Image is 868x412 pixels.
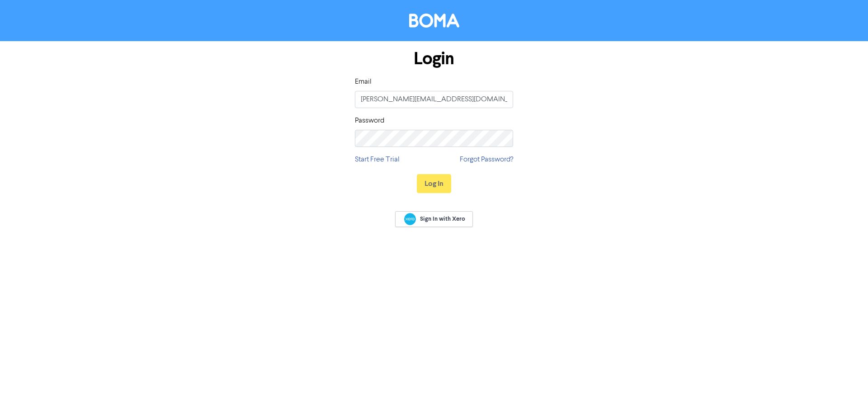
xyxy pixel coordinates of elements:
[409,14,459,28] img: BOMA Logo
[355,154,400,165] a: Start Free Trial
[355,48,513,69] h1: Login
[460,154,513,165] a: Forgot Password?
[355,115,384,126] label: Password
[395,211,473,227] a: Sign In with Xero
[355,76,372,87] label: Email
[823,369,868,412] iframe: Chat Widget
[404,213,416,225] img: Xero logo
[420,215,465,223] span: Sign In with Xero
[417,174,451,193] button: Log In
